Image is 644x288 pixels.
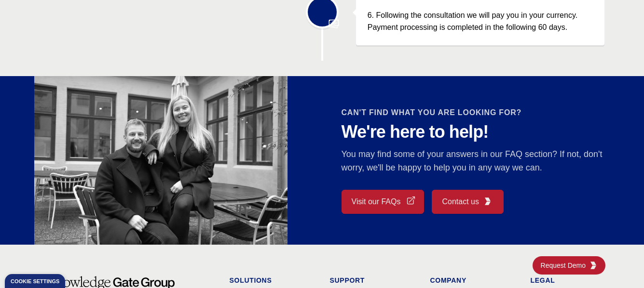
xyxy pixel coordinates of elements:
span: Request Demo [541,261,589,270]
a: Request DemoKGG [533,256,605,275]
img: KGG [484,197,492,205]
h1: Solutions [230,275,315,285]
img: KGG [589,262,597,269]
iframe: Chat Widget [596,242,644,288]
h1: Legal [531,275,616,285]
p: We're here to help! [342,122,616,142]
h1: Company [430,275,515,285]
p: 6. Following the consultation we will pay you in your currency. Payment processing is completed i... [368,9,593,34]
h1: Support [330,275,415,285]
h2: CAN'T FIND WHAT YOU ARE LOOKING FOR? [342,107,616,118]
a: Contact usKGG [432,190,503,214]
p: You may find some of your answers in our FAQ section? If not, don't worry, we'll be happy to help... [342,147,616,174]
span: Contact us [442,196,479,208]
div: Cookie settings [11,279,59,284]
a: Visit our FAQs [342,190,425,214]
